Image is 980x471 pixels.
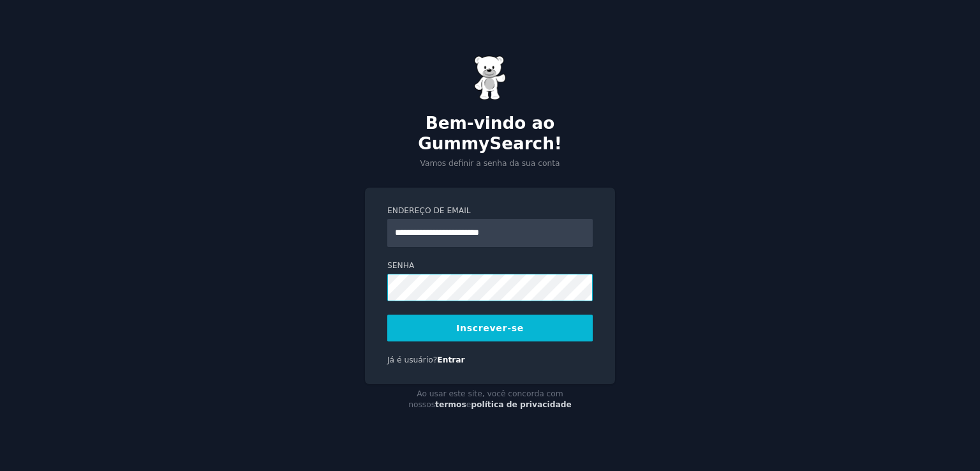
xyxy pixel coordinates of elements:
font: Endereço de email [387,206,471,215]
font: Ao usar este site, você concorda com nossos [408,389,563,410]
a: política de privacidade [471,400,572,409]
img: Ursinho de goma [474,56,506,100]
a: Entrar [437,355,464,364]
font: Vamos definir a senha da sua conta [420,159,560,168]
button: Inscrever-se [387,315,593,341]
a: termos [435,400,466,409]
font: e [466,400,471,409]
font: Bem-vindo ao GummySearch! [418,114,562,153]
font: Inscrever-se [456,323,524,333]
font: Senha [387,261,414,270]
font: Já é usuário? [387,355,437,364]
